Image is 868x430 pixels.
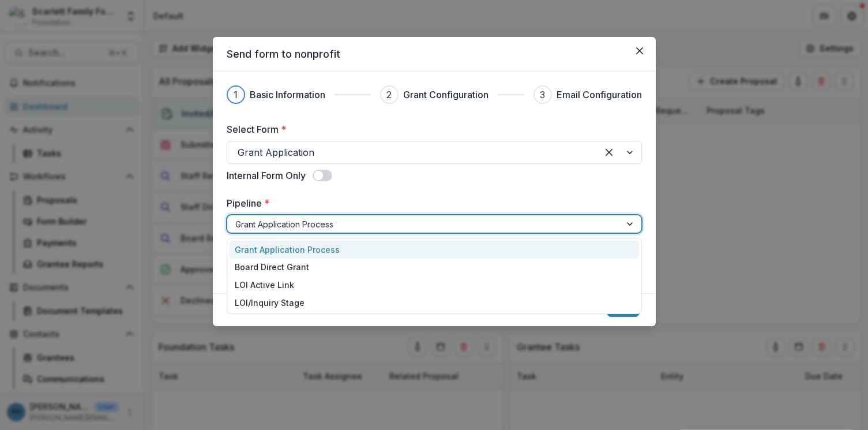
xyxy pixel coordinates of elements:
[213,37,656,72] header: Send form to nonprofit
[630,42,649,60] button: Close
[540,88,545,102] div: 3
[230,241,639,259] div: Grant Application Process
[230,259,639,276] div: Board Direct Grant
[227,85,642,104] div: Progress
[557,88,642,102] h3: Email Configuration
[403,88,489,102] h3: Grant Configuration
[600,143,618,162] div: Clear selected options
[230,276,639,294] div: LOI Active Link
[250,88,325,102] h3: Basic Information
[234,88,238,102] div: 1
[386,88,392,102] div: 2
[230,294,639,312] div: LOI/Inquiry Stage
[227,122,635,136] label: Select Form
[227,196,635,210] label: Pipeline
[227,169,306,182] label: Internal Form Only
